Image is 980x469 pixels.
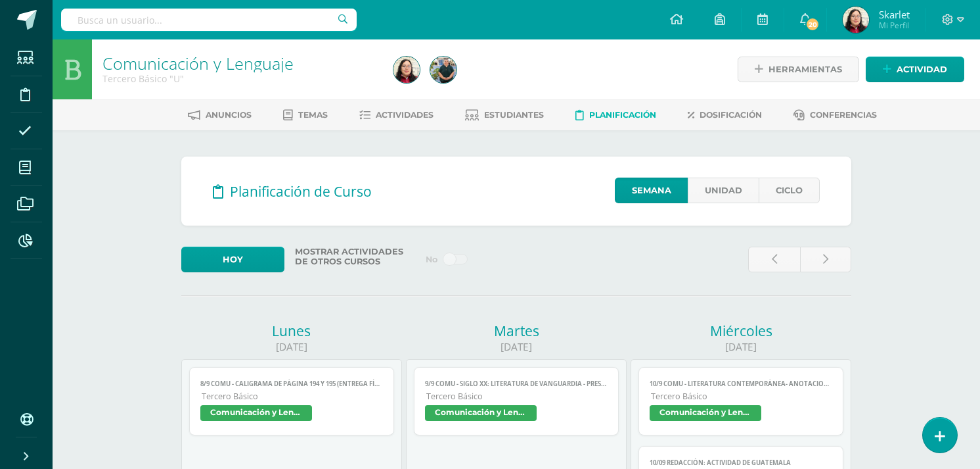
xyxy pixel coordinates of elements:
a: Dosificación [688,105,762,126]
span: 20 [805,17,820,32]
span: Skarlet [879,8,910,21]
span: Temas [298,110,328,120]
span: 10/9 COMU - Literatura contemporánea- Anotaciones en el cuaderno. [650,380,832,388]
a: 9/9 COMU - Siglo XX: Literatura de Vanguardia - presentaciónTercero BásicoComunicación y Lenguaje [414,367,618,435]
a: Actividades [359,105,434,126]
a: Planificación [575,105,656,126]
label: Mostrar actividades de otros cursos [290,247,417,266]
a: 10/9 COMU - Literatura contemporánea- Anotaciones en el cuaderno.Tercero BásicoComunicación y Len... [638,367,843,435]
a: Anuncios [188,105,252,126]
span: Actividades [376,110,434,120]
span: Anuncios [206,110,252,120]
div: Miércoles [631,322,851,340]
span: Planificación de Curso [230,182,372,201]
a: Hoy [181,247,284,272]
span: Actividad [897,57,947,82]
h1: Comunicación y Lenguaje [102,54,378,72]
span: Tercero Básico [426,391,607,402]
a: Conferencias [793,105,877,126]
div: [DATE] [181,340,402,354]
span: Planificación [589,110,656,120]
a: Semana [615,178,688,203]
a: Actividad [866,57,964,82]
a: 8/9 COMU - Caligrama de página 194 y 195 (Entrega física)Tercero BásicoComunicación y Lenguaje [189,367,393,435]
div: Tercero Básico 'U' [102,72,378,85]
img: dbffebcdb1147f6a6764b037b1bfced6.png [843,7,869,33]
span: Mi Perfil [879,20,910,31]
div: [DATE] [631,340,851,354]
span: Herramientas [768,57,842,82]
a: Comunicación y Lenguaje [102,52,294,74]
div: Lunes [181,322,402,340]
span: Estudiantes [484,110,544,120]
img: 4447a754f8b82caf5a355abd86508926.png [430,57,457,83]
input: Busca un usuario... [61,9,357,31]
span: Comunicación y Lenguaje [425,405,537,421]
span: Dosificación [700,110,762,120]
span: 10/09 REDACCIÓN: Actividad de Guatemala [650,458,832,467]
span: 8/9 COMU - Caligrama de página 194 y 195 (Entrega física) [200,380,382,388]
span: Comunicación y Lenguaje [650,405,761,421]
span: Tercero Básico [202,391,382,402]
span: Tercero Básico [651,391,832,402]
span: 9/9 COMU - Siglo XX: Literatura de Vanguardia - presentación [425,380,607,388]
a: Ciclo [759,178,820,203]
div: Martes [406,322,627,340]
div: [DATE] [406,340,627,354]
img: dbffebcdb1147f6a6764b037b1bfced6.png [393,57,420,83]
span: Comunicación y Lenguaje [200,405,312,421]
a: Estudiantes [465,105,544,126]
a: Herramientas [738,57,859,82]
span: Conferencias [810,110,877,120]
a: Temas [283,105,328,126]
a: Unidad [688,178,759,203]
